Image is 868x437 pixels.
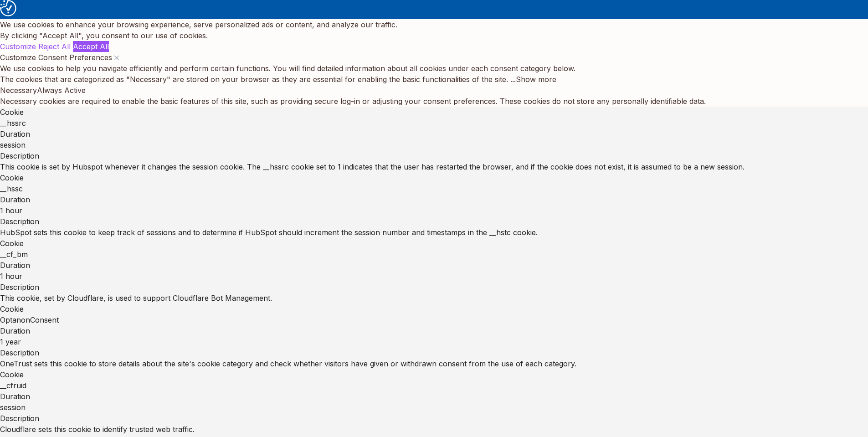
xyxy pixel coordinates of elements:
img: Close [114,56,119,60]
span: Always Active [37,86,86,95]
button: Show more [516,74,556,85]
button: Accept All [73,41,109,52]
button: Reject All [38,41,71,52]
